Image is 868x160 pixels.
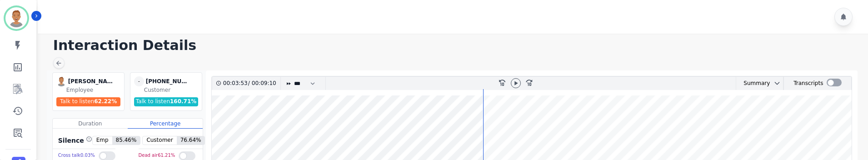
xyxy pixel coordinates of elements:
[770,80,781,87] button: chevron down
[223,77,279,90] div: /
[177,136,205,145] span: 76.64 %
[68,76,114,86] div: [PERSON_NAME]
[53,37,859,54] h1: Interaction Details
[793,77,823,90] div: Transcripts
[144,86,200,94] div: Customer
[94,98,117,105] span: 62.22 %
[66,86,122,94] div: Employee
[773,80,781,87] svg: chevron down
[146,76,191,86] div: [PHONE_NUMBER]
[143,136,176,145] span: Customer
[250,77,275,90] div: 00:09:10
[134,97,199,106] div: Talk to listen
[134,76,144,86] span: -
[170,98,196,105] span: 160.71 %
[112,136,140,145] span: 85.46 %
[56,136,92,145] div: Silence
[93,136,112,145] span: Emp
[5,7,27,29] img: Bordered avatar
[223,77,248,90] div: 00:03:53
[128,119,203,129] div: Percentage
[53,119,128,129] div: Duration
[736,77,770,90] div: Summary
[56,97,121,106] div: Talk to listen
